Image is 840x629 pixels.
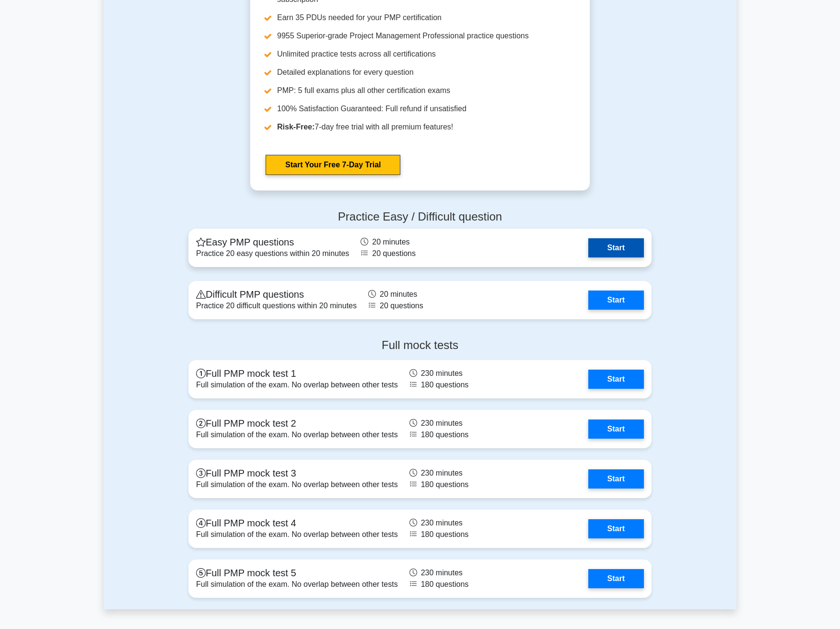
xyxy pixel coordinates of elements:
[588,238,644,257] a: Start
[588,419,644,439] a: Start
[188,210,652,224] h4: Practice Easy / Difficult question
[188,338,652,352] h4: Full mock tests
[588,569,644,588] a: Start
[266,155,400,175] a: Start Your Free 7-Day Trial
[588,469,644,489] a: Start
[588,370,644,389] a: Start
[588,291,644,310] a: Start
[588,519,644,538] a: Start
